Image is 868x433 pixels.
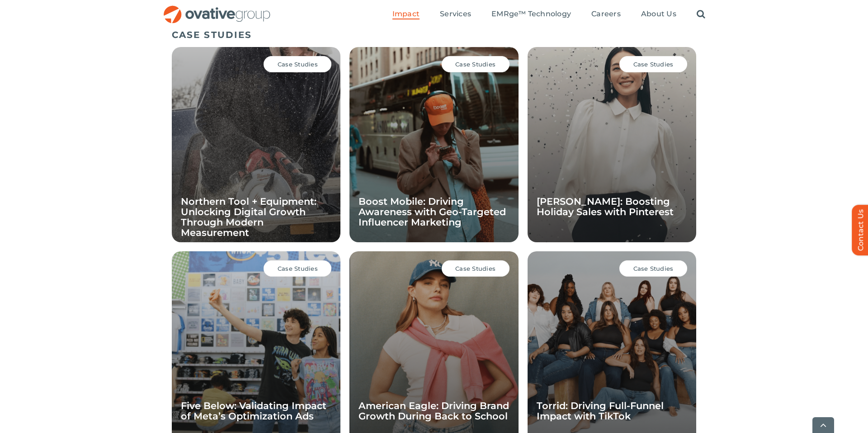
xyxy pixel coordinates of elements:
a: Impact [392,9,420,19]
a: [PERSON_NAME]: Boosting Holiday Sales with Pinterest [537,196,674,217]
a: EMRge™ Technology [491,9,571,19]
a: OG_Full_horizontal_RGB [163,5,271,13]
h5: CASE STUDIES [172,29,696,40]
a: Careers [591,9,621,19]
a: Services [440,9,471,19]
span: EMRge™ Technology [491,9,571,19]
span: Impact [392,9,420,19]
a: Search [697,9,705,19]
span: Careers [591,9,621,19]
span: About Us [641,9,676,19]
a: Northern Tool + Equipment: Unlocking Digital Growth Through Modern Measurement [181,196,316,238]
a: Boost Mobile: Driving Awareness with Geo-Targeted Influencer Marketing [359,196,506,228]
span: Services [440,9,471,19]
a: About Us [641,9,676,19]
a: Five Below: Validating Impact of Meta’s Optimization Ads [181,400,326,422]
a: Torrid: Driving Full-Funnel Impact with TikTok [537,400,664,422]
a: American Eagle: Driving Brand Growth During Back to School [359,400,509,422]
